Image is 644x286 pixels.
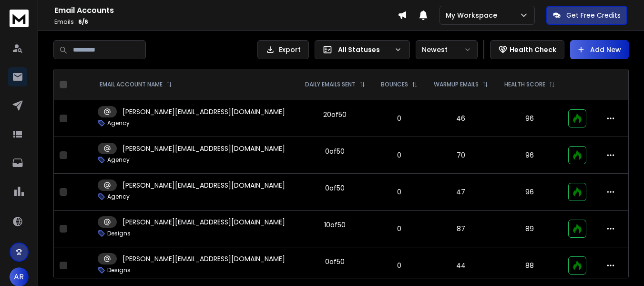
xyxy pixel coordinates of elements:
td: 96 [496,100,563,137]
div: 20 of 50 [323,110,347,119]
p: Agency [107,193,130,201]
p: BOUNCES [381,81,408,88]
h1: Email Accounts [54,5,398,16]
div: 10 of 50 [324,220,346,230]
button: Health Check [490,40,564,59]
div: 0 of 50 [325,147,345,156]
p: 0 [379,114,420,123]
p: Designs [107,266,131,274]
p: 0 [379,150,420,160]
p: Emails : [54,18,398,26]
p: All Statuses [338,45,390,54]
p: 0 [379,224,420,233]
div: EMAIL ACCOUNT NAME [100,81,172,88]
p: Designs [107,230,131,237]
td: 70 [426,137,496,174]
td: 46 [426,100,496,137]
p: Agency [107,156,130,164]
div: 0 of 50 [325,183,345,193]
span: 6 / 6 [78,18,88,26]
button: Add New [570,40,629,59]
button: Export [257,40,309,59]
p: Health Check [510,45,556,54]
td: 88 [496,247,563,284]
p: DAILY EMAILS SENT [305,81,356,88]
td: 87 [426,211,496,247]
p: [PERSON_NAME][EMAIL_ADDRESS][DOMAIN_NAME] [123,144,285,153]
p: 0 [379,261,420,270]
p: HEALTH SCORE [504,81,545,88]
p: 0 [379,187,420,197]
p: [PERSON_NAME][EMAIL_ADDRESS][DOMAIN_NAME] [123,254,285,264]
p: Agency [107,119,130,127]
p: [PERSON_NAME][EMAIL_ADDRESS][DOMAIN_NAME] [123,180,285,190]
p: My Workspace [446,11,501,20]
p: WARMUP EMAILS [434,81,479,88]
p: [PERSON_NAME][EMAIL_ADDRESS][DOMAIN_NAME] [123,217,285,227]
button: Get Free Credits [546,6,627,25]
div: 0 of 50 [325,257,345,266]
p: [PERSON_NAME][EMAIL_ADDRESS][DOMAIN_NAME] [123,107,285,117]
td: 96 [496,174,563,211]
button: Newest [416,40,478,59]
td: 89 [496,211,563,247]
img: logo [10,10,29,27]
p: Get Free Credits [566,11,621,20]
td: 96 [496,137,563,174]
td: 44 [426,247,496,284]
td: 47 [426,174,496,211]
